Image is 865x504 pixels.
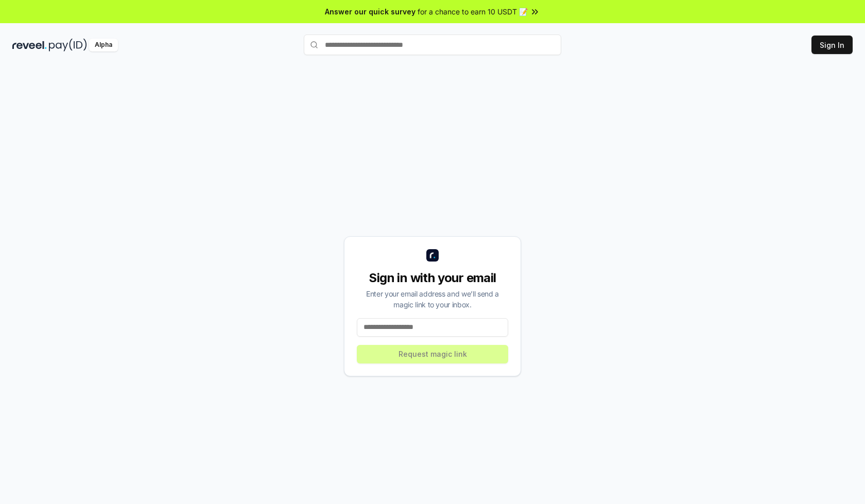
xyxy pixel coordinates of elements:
[12,39,47,51] img: reveel_dark
[426,249,439,262] img: logo_small
[49,39,87,51] img: pay_id
[325,6,416,17] span: Answer our quick survey
[357,270,508,286] div: Sign in with your email
[418,6,528,17] span: for a chance to earn 10 USDT 📝
[89,39,118,51] div: Alpha
[357,288,508,310] div: Enter your email address and we’ll send a magic link to your inbox.
[811,36,853,54] button: Sign In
